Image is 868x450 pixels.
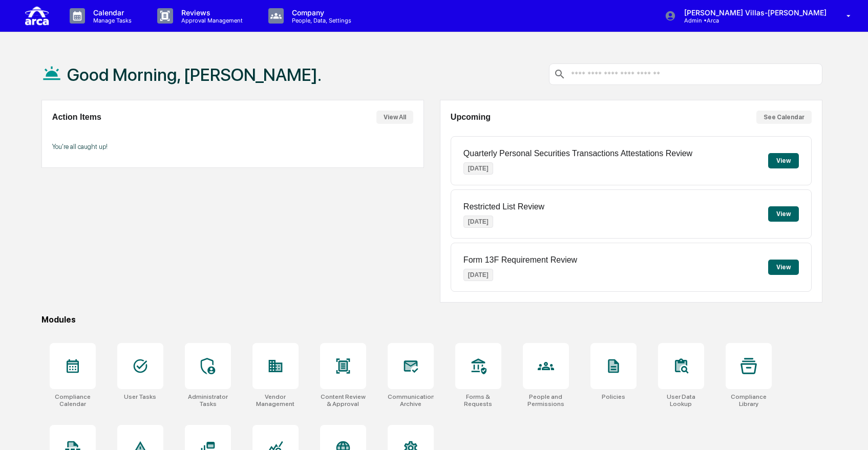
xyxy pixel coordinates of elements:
div: Modules [41,315,823,325]
div: Administrator Tasks [185,393,231,408]
p: Company [284,8,356,17]
h2: Upcoming [451,113,491,122]
iframe: Open customer support [835,416,863,444]
p: [PERSON_NAME] Villas-[PERSON_NAME] [676,8,832,17]
div: Policies [602,393,625,400]
h1: Good Morning, [PERSON_NAME]. [67,65,322,85]
p: People, Data, Settings [284,17,356,24]
div: Communications Archive [388,393,434,408]
p: Quarterly Personal Securities Transactions Attestations Review [463,149,692,158]
p: Calendar [85,8,137,17]
button: View All [376,111,413,124]
div: User Tasks [124,393,156,400]
div: Vendor Management [252,393,299,408]
div: Compliance Calendar [50,393,96,408]
p: You're all caught up! [52,143,413,151]
p: Approval Management [173,17,248,24]
button: View [768,206,799,222]
button: See Calendar [756,111,812,124]
p: Form 13F Requirement Review [463,255,577,265]
p: Restricted List Review [463,202,544,211]
div: Forms & Requests [455,393,501,408]
div: Content Review & Approval [320,393,366,408]
p: [DATE] [463,269,493,281]
img: logo [25,4,49,27]
div: User Data Lookup [658,393,704,408]
div: Compliance Library [726,393,772,408]
p: Manage Tasks [85,17,137,24]
p: [DATE] [463,216,493,228]
p: [DATE] [463,162,493,175]
p: Admin • Arca [676,17,771,24]
p: Reviews [173,8,248,17]
button: View [768,260,799,275]
div: People and Permissions [523,393,569,408]
button: View [768,153,799,168]
h2: Action Items [52,113,101,122]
